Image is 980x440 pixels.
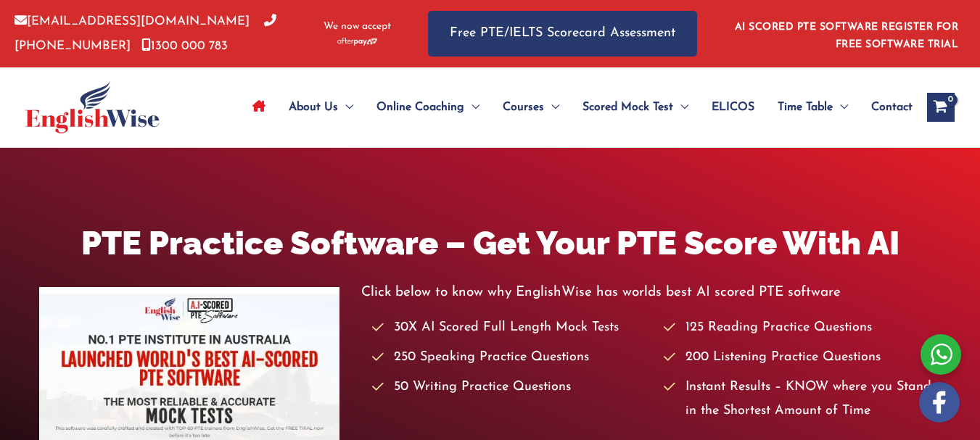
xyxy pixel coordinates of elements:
[464,82,479,133] span: Menu Toggle
[289,82,338,133] span: About Us
[735,22,959,50] a: AI SCORED PTE SOFTWARE REGISTER FOR FREE SOFTWARE TRIAL
[372,346,649,370] li: 250 Speaking Practice Questions
[664,316,941,340] li: 125 Reading Practice Questions
[15,15,276,51] a: [PHONE_NUMBER]
[833,82,848,133] span: Menu Toggle
[700,82,766,133] a: ELICOS
[337,38,377,46] img: Afterpay-Logo
[860,82,913,133] a: Contact
[372,316,649,340] li: 30X AI Scored Full Length Mock Tests
[664,375,941,424] li: Instant Results – KNOW where you Stand in the Shortest Amount of Time
[277,82,365,133] a: About UsMenu Toggle
[712,82,754,133] span: ELICOS
[324,20,391,34] span: We now accept
[673,82,688,133] span: Menu Toggle
[778,82,833,133] span: Time Table
[428,11,697,57] a: Free PTE/IELTS Scorecard Assessment
[361,281,941,304] p: Click below to know why EnglishWise has worlds best AI scored PTE software
[365,82,491,133] a: Online CoachingMenu Toggle
[927,93,955,122] a: View Shopping Cart, empty
[766,82,860,133] a: Time TableMenu Toggle
[15,15,250,28] a: [EMAIL_ADDRESS][DOMAIN_NAME]
[25,81,160,133] img: cropped-ew-logo
[491,82,571,133] a: CoursesMenu Toggle
[871,82,913,133] span: Contact
[39,220,941,266] h1: PTE Practice Software – Get Your PTE Score With AI
[141,40,228,52] a: 1300 000 783
[571,82,700,133] a: Scored Mock TestMenu Toggle
[582,82,673,133] span: Scored Mock Test
[664,346,941,370] li: 200 Listening Practice Questions
[544,82,559,133] span: Menu Toggle
[376,82,464,133] span: Online Coaching
[241,82,913,133] nav: Site Navigation: Main Menu
[372,375,649,399] li: 50 Writing Practice Questions
[919,382,960,423] img: white-facebook.png
[338,82,353,133] span: Menu Toggle
[503,82,544,133] span: Courses
[726,10,965,57] aside: Header Widget 1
